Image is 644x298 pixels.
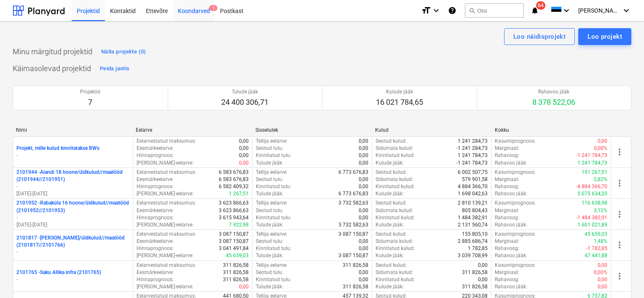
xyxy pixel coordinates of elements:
[221,88,268,96] p: Tulude jääk
[465,3,524,18] button: Otsi
[578,7,620,14] span: [PERSON_NAME]
[359,183,368,190] p: 0,00
[578,28,631,45] button: Loo projekt
[16,221,129,229] p: [DATE] - [DATE]
[602,258,644,298] iframe: Chat Widget
[513,31,566,42] div: Loo näidisprojekt
[256,252,283,259] p: Tulude jääk :
[462,269,488,276] p: 311 826,58
[16,152,129,159] p: -
[495,238,519,245] p: Marginaal :
[226,252,249,259] p: 45 659,03
[614,209,625,219] span: more_vert
[239,138,249,145] p: 0,00
[99,45,148,59] button: Näita projekte (0)
[462,176,488,183] p: 579 901,58
[256,207,283,214] p: Seotud tulu :
[256,276,291,283] p: Kinnitatud tulu :
[468,245,488,252] p: 1 782,85
[495,214,519,221] p: Rahavoog :
[359,207,368,214] p: 0,00
[536,1,545,10] span: 64
[458,238,488,245] p: 2 885 686,74
[256,152,291,159] p: Kinnitatud tulu :
[359,245,368,252] p: 0,00
[256,190,283,197] p: Tulude jääk :
[458,183,488,190] p: 4 884 366,70
[576,214,607,221] p: -1 484 382,91
[359,138,368,145] p: 0,00
[456,145,488,152] p: -1 241 284,73
[256,262,287,269] p: Tellija eelarve :
[256,283,283,290] p: Tulude jääk :
[598,283,607,290] p: 0,00
[137,152,174,159] p: Hinnaprognoos :
[137,176,174,183] p: Eesmärkeelarve :
[586,245,607,252] p: -1 782,85
[239,160,249,167] p: 0,00
[532,97,575,107] p: 8 378 522,06
[495,183,519,190] p: Rahavoog :
[495,152,519,159] p: Rahavoog :
[478,262,488,269] p: 0,00
[495,276,519,283] p: Rahavoog :
[256,183,291,190] p: Kinnitatud tulu :
[359,269,368,276] p: 0,00
[376,252,404,259] p: Kulude jääk :
[256,138,287,145] p: Tellija eelarve :
[16,214,129,221] p: -
[256,269,283,276] p: Seotud tulu :
[16,200,129,229] div: 2101952 -Rabaküla 16 hoone/üldkulud//maatööd (2101952//2101953)-[DATE]-[DATE]
[532,88,575,96] p: Rahavoo jääk
[16,145,129,159] div: Projekt, mille kulud kinnitatakse BWs-
[16,127,129,133] div: Nimi
[256,200,287,207] p: Tellija eelarve :
[458,221,488,229] p: 2 131 560,74
[101,47,146,57] div: Näita projekte (0)
[137,160,193,167] p: [PERSON_NAME]-eelarve :
[256,169,287,176] p: Tellija eelarve :
[219,176,249,183] p: 6 583 676,83
[256,238,283,245] p: Seotud tulu :
[98,62,131,75] button: Peida jaotis
[256,214,291,221] p: Kinnitatud tulu :
[376,97,423,107] p: 16 021 784,65
[137,138,196,145] p: Eelarvestatud maksumus :
[376,160,404,167] p: Kulude jääk :
[338,169,368,176] p: 6 773 676,83
[376,283,404,290] p: Kulude jääk :
[256,145,283,152] p: Seotud tulu :
[495,221,527,229] p: Rahavoo jääk :
[431,5,441,16] i: keyboard_arrow_down
[239,152,249,159] p: 0,00
[219,183,249,190] p: 6 582 409,32
[256,176,283,183] p: Seotud tulu :
[80,97,100,107] p: 7
[495,283,527,290] p: Rahavoo jääk :
[458,138,488,145] p: 1 241 284,73
[219,200,249,207] p: 3 623 866,63
[359,276,368,283] p: 0,00
[219,238,249,245] p: 3 087 150,87
[462,231,488,238] p: 155 805,10
[582,200,607,207] p: 116 638,98
[594,207,607,214] p: 3,12%
[598,138,607,145] p: 0,00
[495,138,536,145] p: Kasumiprognoos :
[458,152,488,159] p: 1 241 784,73
[219,231,249,238] p: 3 087 150,87
[359,152,368,159] p: 0,00
[256,221,283,229] p: Tulude jääk :
[16,169,129,198] div: 2101944 -Aiandi 18 hoone/üldkulud//maatööd (2101944//2101951)-[DATE]-[DATE]
[219,207,249,214] p: 3 623 866,63
[495,200,536,207] p: Kasumiprognoos :
[376,88,423,96] p: Kulude jääk
[504,28,575,45] button: Loo näidisprojekt
[16,200,129,214] p: 2101952 - Rabaküla 16 hoone/üldkulud//maatööd (2101952//2101953)
[462,207,488,214] p: 805 804,43
[614,240,625,250] span: more_vert
[594,269,607,276] p: 0,00%
[239,283,249,290] p: 0,00
[137,238,174,245] p: Eesmärkeelarve :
